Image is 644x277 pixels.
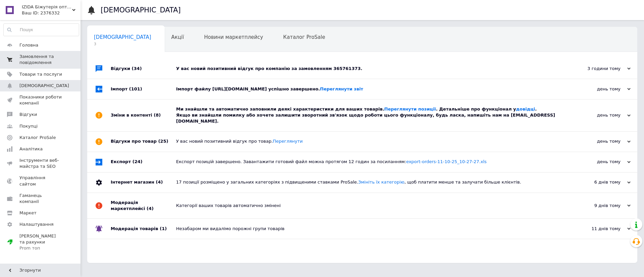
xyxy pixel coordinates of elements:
a: Змініть їх категорію [358,180,405,185]
div: 11 днів тому [563,226,631,232]
div: Зміни в контенті [111,99,176,131]
div: Ваш ID: 2376332 [22,10,80,16]
span: Маркет [19,210,37,216]
a: Переглянути звіт [320,86,363,91]
span: Каталог ProSale [19,135,56,141]
span: (8) [154,113,161,118]
div: Модерація маркетплейсі [111,193,176,218]
div: день тому [563,112,631,118]
div: 17 позиції розміщено у загальних категоріях з підвищеними ставками ProSale. , щоб платити менше т... [176,179,563,185]
input: Пошук [4,24,79,36]
span: Налаштування [19,221,54,227]
div: 3 години тому [563,66,631,72]
div: Експорт позицій завершено. Завантажити готовий файл можна протягом 12 годин за посиланням: [176,159,563,165]
div: день тому [563,86,631,92]
span: (1) [160,226,167,231]
span: Новини маркетплейсу [204,34,263,40]
div: день тому [563,138,631,144]
span: (25) [158,139,168,144]
div: Prom топ [19,245,62,251]
span: Управління сайтом [19,175,62,187]
div: Імпорт [111,79,176,99]
span: (24) [132,159,143,164]
div: Інтернет магазин [111,172,176,193]
div: Незабаром ми видалімо порожні групи товарів [176,226,563,232]
span: [DEMOGRAPHIC_DATA] [94,34,151,40]
span: (34) [132,66,142,71]
a: Переглянути [273,139,303,144]
div: Відгуки [111,59,176,79]
span: Акції [171,34,184,40]
div: 6 днів тому [563,179,631,185]
h1: [DEMOGRAPHIC_DATA] [101,6,181,14]
div: Відгуки про товар [111,132,176,152]
a: export-orders-11-10-25_10-27-27.xls [406,159,487,164]
span: Каталог ProSale [283,34,325,40]
span: Відгуки [19,112,37,118]
div: Модерація товарів [111,219,176,239]
a: довідці [516,107,535,112]
span: IZIDA Біжутерія оптом, натуральне каміння та перли, фурнітура для біжутерії оптом [22,4,72,10]
span: Головна [19,42,38,48]
span: Замовлення та повідомлення [19,54,62,66]
div: Ми знайшли та автоматично заповнили деякі характеристики для ваших товарів. . Детальніше про функ... [176,106,563,125]
span: Гаманець компанії [19,193,62,205]
span: [DEMOGRAPHIC_DATA] [19,83,69,89]
span: Аналітика [19,146,43,152]
div: У вас новий позитивний відгук про компанію за замовленням 365761373. [176,66,563,72]
span: (4) [156,180,163,185]
div: Імпорт файлу [URL][DOMAIN_NAME] успішно завершено. [176,86,563,92]
span: Показники роботи компанії [19,94,62,106]
span: Інструменти веб-майстра та SEO [19,157,62,169]
span: [PERSON_NAME] та рахунки [19,233,62,252]
div: день тому [563,159,631,165]
div: Категорії ваших товарів автоматично змінені [176,203,563,209]
div: Експорт [111,152,176,172]
span: Покупці [19,123,38,129]
span: (4) [147,206,154,211]
span: 3 [94,42,151,47]
div: У вас новий позитивний відгук про товар. [176,138,563,144]
span: Товари та послуги [19,71,62,77]
div: 9 днів тому [563,203,631,209]
a: Переглянути позиції [384,107,436,112]
span: (101) [129,86,142,91]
